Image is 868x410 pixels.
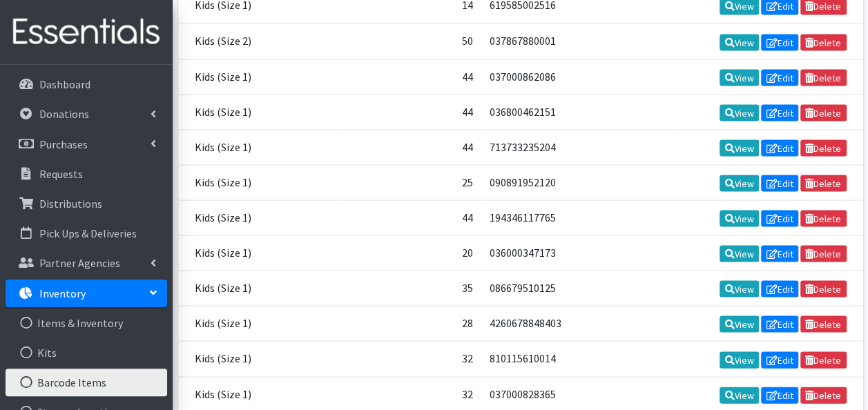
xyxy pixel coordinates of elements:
[800,280,847,297] a: Delete
[6,369,167,396] a: Barcode Items
[6,100,167,128] a: Donations
[720,351,759,368] a: View
[481,306,677,341] td: 4260678848403
[800,104,847,121] a: Delete
[39,77,90,91] p: Dashboard
[761,387,798,403] a: Edit
[343,23,481,59] td: 50
[6,219,167,247] a: Pick Ups & Deliveries
[800,210,847,226] a: Delete
[481,94,677,129] td: 036800462151
[178,341,344,376] td: Kids (Size 1)
[6,160,167,188] a: Requests
[800,387,847,403] a: Delete
[720,69,759,86] a: View
[800,139,847,156] a: Delete
[800,34,847,50] a: Delete
[6,70,167,98] a: Dashboard
[6,130,167,158] a: Purchases
[343,271,481,306] td: 35
[178,271,344,306] td: Kids (Size 1)
[761,175,798,191] a: Edit
[481,271,677,306] td: 086679510125
[6,280,167,307] a: Inventory
[720,210,759,226] a: View
[481,199,677,235] td: 194346117765
[481,129,677,164] td: 713733235204
[761,315,798,332] a: Edit
[761,245,798,262] a: Edit
[761,210,798,226] a: Edit
[761,34,798,50] a: Edit
[800,69,847,86] a: Delete
[761,280,798,297] a: Edit
[720,245,759,262] a: View
[800,315,847,332] a: Delete
[343,306,481,341] td: 28
[720,104,759,121] a: View
[343,199,481,235] td: 44
[6,190,167,217] a: Distributions
[800,245,847,262] a: Delete
[39,256,120,270] p: Partner Agencies
[481,341,677,376] td: 810115610014
[178,235,344,271] td: Kids (Size 1)
[761,69,798,86] a: Edit
[39,226,137,240] p: Pick Ups & Deliveries
[343,164,481,199] td: 25
[6,249,167,277] a: Partner Agencies
[39,197,102,211] p: Distributions
[39,167,83,181] p: Requests
[6,309,167,337] a: Items & Inventory
[6,9,167,55] img: HumanEssentials
[761,104,798,121] a: Edit
[178,306,344,341] td: Kids (Size 1)
[720,280,759,297] a: View
[800,175,847,191] a: Delete
[761,351,798,368] a: Edit
[343,94,481,129] td: 44
[39,137,88,151] p: Purchases
[178,199,344,235] td: Kids (Size 1)
[6,339,167,367] a: Kits
[481,23,677,59] td: 037867880001
[178,129,344,164] td: Kids (Size 1)
[178,164,344,199] td: Kids (Size 1)
[39,107,89,121] p: Donations
[178,59,344,94] td: Kids (Size 1)
[343,129,481,164] td: 44
[481,59,677,94] td: 037000862086
[761,139,798,156] a: Edit
[800,351,847,368] a: Delete
[343,59,481,94] td: 44
[178,94,344,129] td: Kids (Size 1)
[720,175,759,191] a: View
[39,286,86,300] p: Inventory
[720,34,759,50] a: View
[481,164,677,199] td: 090891952120
[178,23,344,59] td: Kids (Size 2)
[720,315,759,332] a: View
[343,341,481,376] td: 32
[343,235,481,271] td: 20
[720,387,759,403] a: View
[720,139,759,156] a: View
[481,235,677,271] td: 036000347173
